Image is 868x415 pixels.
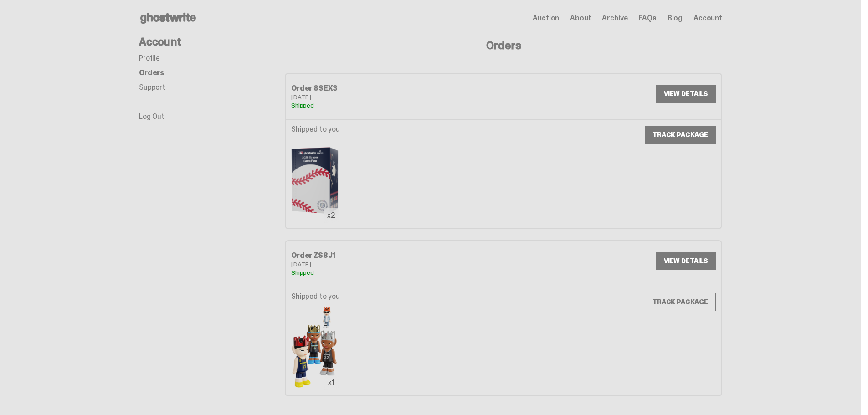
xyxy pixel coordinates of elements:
div: x2 [324,208,339,223]
a: Archive [602,15,627,22]
a: Profile [139,53,160,63]
a: TRACK PACKAGE [645,126,716,144]
a: Account [693,15,722,22]
div: [DATE] [291,261,503,267]
a: Support [139,82,165,92]
div: Shipped [291,269,503,276]
p: Shipped to you [291,293,340,300]
div: Order 8SEX3 [291,85,503,92]
a: Orders [139,68,164,77]
div: Shipped [291,102,503,108]
a: FAQs [638,15,656,22]
div: [DATE] [291,94,503,100]
a: About [570,15,591,22]
a: TRACK PACKAGE [645,293,716,311]
div: x1 [324,375,339,390]
a: VIEW DETAILS [656,252,716,270]
h4: Orders [285,40,722,51]
a: VIEW DETAILS [656,85,716,103]
h4: Account [139,36,285,47]
a: Auction [533,15,559,22]
p: Shipped to you [291,126,340,133]
div: Order ZS8J1 [291,252,503,259]
a: Log Out [139,112,164,121]
a: Blog [668,15,683,22]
